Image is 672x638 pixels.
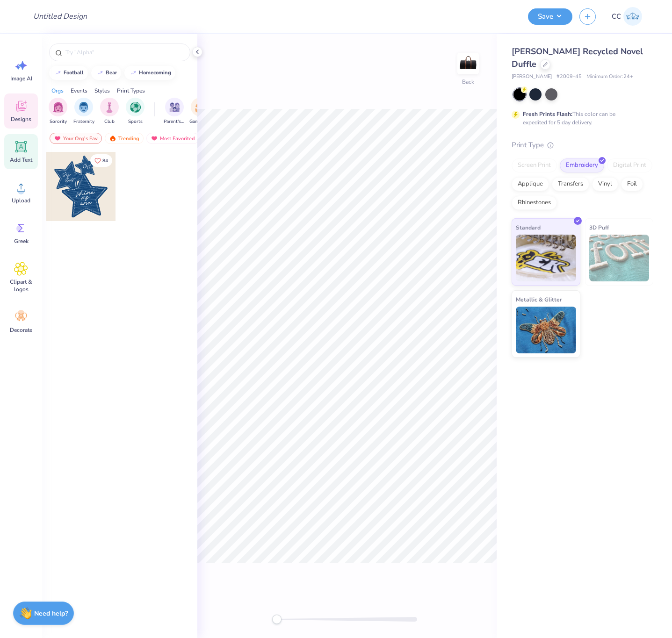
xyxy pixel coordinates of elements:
[592,177,618,191] div: Vinyl
[169,102,180,113] img: Parent's Weekend Image
[100,98,119,125] button: filter button
[523,110,572,118] strong: Fresh Prints Flash:
[512,177,549,191] div: Applique
[164,98,185,125] div: filter for Parent's Weekend
[50,133,102,144] div: Your Org's Fav
[612,11,621,22] span: CC
[117,86,145,95] div: Print Types
[126,98,145,125] div: filter for Sports
[94,86,110,95] div: Styles
[73,98,94,125] div: filter for Fraternity
[51,86,64,95] div: Orgs
[65,48,184,57] input: Try "Alpha"
[556,73,582,81] span: # 2009-45
[512,46,643,70] span: [PERSON_NAME] Recycled Novel Duffle
[54,70,62,76] img: trend_line.gif
[623,7,642,26] img: Cyril Cabanete
[459,54,477,73] img: Back
[49,98,67,125] button: filter button
[272,615,282,624] div: Accessibility label
[124,66,175,80] button: homecoming
[54,135,61,142] img: most_fav.gif
[130,70,137,76] img: trend_line.gif
[516,307,576,353] img: Metallic & Glitter
[189,98,211,125] div: filter for Game Day
[146,133,199,144] div: Most Favorited
[49,66,88,80] button: football
[73,118,94,125] span: Fraternity
[195,102,206,113] img: Game Day Image
[71,86,87,95] div: Events
[512,140,653,151] div: Print Type
[516,222,541,232] span: Standard
[10,75,32,82] span: Image AI
[607,7,646,26] a: CC
[10,156,32,164] span: Add Text
[189,118,211,125] span: Game Day
[607,158,652,172] div: Digital Print
[552,177,589,191] div: Transfers
[104,102,115,113] img: Club Image
[79,102,89,113] img: Fraternity Image
[151,135,158,142] img: most_fav.gif
[12,197,30,204] span: Upload
[621,177,643,191] div: Foil
[64,70,84,75] div: football
[589,235,650,281] img: 3D Puff
[53,102,64,113] img: Sorority Image
[589,222,609,232] span: 3D Puff
[586,73,633,81] span: Minimum Order: 24 +
[104,118,115,125] span: Club
[10,326,32,334] span: Decorate
[6,278,36,293] span: Clipart & logos
[528,8,572,25] button: Save
[512,196,557,210] div: Rhinestones
[73,98,94,125] button: filter button
[130,102,141,113] img: Sports Image
[102,158,108,163] span: 84
[523,110,638,127] div: This color can be expedited for 5 day delivery.
[512,158,557,172] div: Screen Print
[126,98,145,125] button: filter button
[91,66,121,80] button: bear
[11,115,31,123] span: Designs
[26,7,94,26] input: Untitled Design
[128,118,143,125] span: Sports
[512,73,552,81] span: [PERSON_NAME]
[50,118,67,125] span: Sorority
[164,118,185,125] span: Parent's Weekend
[516,294,562,304] span: Metallic & Glitter
[189,98,211,125] button: filter button
[49,98,67,125] div: filter for Sorority
[139,70,171,75] div: homecoming
[462,78,474,86] div: Back
[560,158,604,172] div: Embroidery
[105,133,144,144] div: Trending
[100,98,119,125] div: filter for Club
[164,98,185,125] button: filter button
[34,609,68,618] strong: Need help?
[106,70,117,75] div: bear
[90,154,112,167] button: Like
[14,237,29,245] span: Greek
[109,135,116,142] img: trending.gif
[96,70,104,76] img: trend_line.gif
[516,235,576,281] img: Standard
